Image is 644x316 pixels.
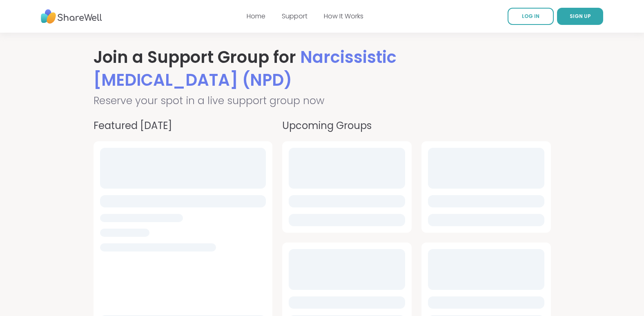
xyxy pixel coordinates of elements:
[94,46,551,91] h1: Join a Support Group for
[94,93,551,109] h2: Reserve your spot in a live support group now
[508,8,554,25] a: LOG IN
[94,46,397,91] span: Narcissistic [MEDICAL_DATA] (NPD)
[570,13,591,20] span: SIGN UP
[282,11,308,21] a: Support
[324,11,363,21] a: How It Works
[282,118,551,133] h4: Upcoming Groups
[522,13,539,20] span: LOG IN
[557,8,603,25] button: SIGN UP
[94,118,272,133] h4: Featured [DATE]
[41,5,102,28] img: ShareWell Nav Logo
[247,11,265,21] a: Home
